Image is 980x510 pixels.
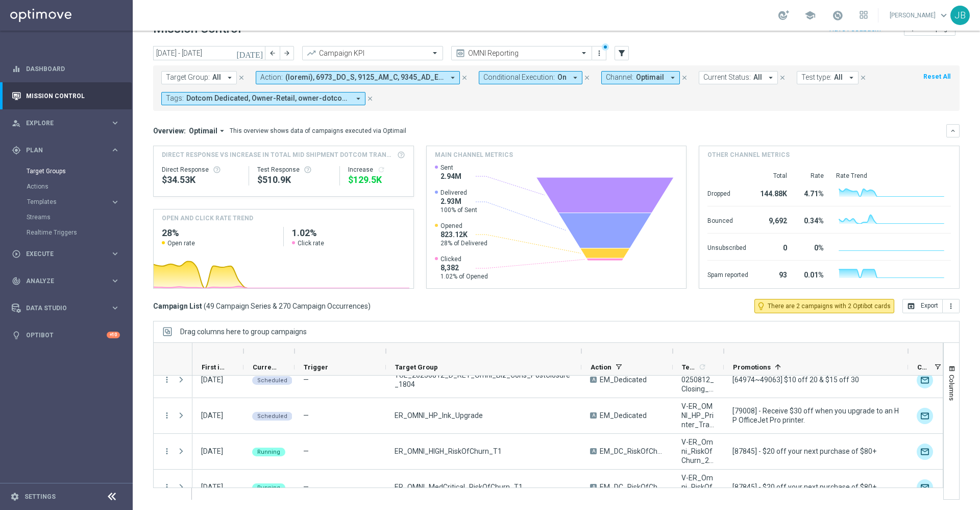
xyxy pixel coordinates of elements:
button: Channel: Optimail arrow_drop_down [601,71,680,84]
div: Rate [799,172,824,180]
i: more_vert [162,482,171,492]
i: track_changes [12,276,21,286]
i: trending_up [306,48,316,58]
h4: OPEN AND CLICK RATE TREND [162,214,253,223]
span: Running [257,484,280,491]
div: Unsubscribed [707,239,748,255]
button: keyboard_arrow_down [946,124,960,137]
i: close [366,95,374,102]
span: [87845] - $20 off your next purchase of $80+ [732,482,876,492]
i: settings [10,492,19,501]
button: close [237,72,246,83]
span: TUE_20250812_D_RET_Omni_Biz_Cons_PostClosure_1804 [395,370,573,389]
button: more_vert [594,47,604,59]
i: refresh [377,166,385,174]
button: filter_alt [615,46,629,60]
button: more_vert [162,411,171,420]
span: school [804,10,816,21]
i: arrow_drop_down [847,73,856,82]
div: Optimail [917,479,933,496]
i: open_in_browser [907,302,915,310]
span: A [590,412,597,419]
span: 1.02% of Opened [440,272,488,281]
span: Plan [26,147,110,153]
button: arrow_forward [280,46,294,60]
span: EM_Dedicated [600,411,647,420]
span: A [590,377,597,383]
span: A [590,484,597,490]
div: Optibot [12,321,120,349]
multiple-options-button: Export to CSV [902,302,960,310]
span: Target Group: [166,73,210,82]
i: more_vert [595,49,603,57]
span: Conditional Execution: [483,73,555,82]
span: EM_DC_RiskOfChurn [600,447,664,456]
div: Explore [12,119,110,128]
div: Dashboard [12,55,120,82]
button: Templates keyboard_arrow_right [27,198,120,206]
i: equalizer [12,64,21,74]
button: more_vert [943,299,960,313]
span: Action [591,363,611,371]
a: Realtime Triggers [27,228,106,237]
i: preview [455,48,465,58]
div: Rate Trend [836,172,951,180]
a: Streams [27,213,106,221]
img: Optimail [917,444,933,460]
button: play_circle_outline Execute keyboard_arrow_right [11,250,120,258]
div: $34,533 [162,174,240,186]
div: Optimail [917,408,933,424]
span: Opened [440,222,487,230]
i: lightbulb_outline [756,302,766,311]
span: 823.12K [440,230,487,239]
span: Optimail [636,73,664,82]
i: close [238,74,245,81]
span: — [303,376,309,384]
span: EM_Dedicated [600,375,647,384]
button: close [680,72,689,83]
i: keyboard_arrow_right [110,276,120,286]
span: A [590,448,597,454]
div: Dropped [707,184,748,201]
button: lightbulb_outline There are 2 campaigns with 2 Optibot cards [754,299,894,313]
input: Select date range [153,46,265,60]
span: Channel [917,363,930,371]
span: keyboard_arrow_down [938,10,949,21]
h2: 28% [162,227,275,239]
span: Optimail [189,126,217,135]
div: +10 [107,332,120,338]
span: V-ER_Omni_RiskOfChurn_20off80_T1_barcode [681,473,715,501]
span: ER_OMNI_MedCritical_RiskOfChurn_T1 [395,482,523,492]
div: Row Groups [180,328,307,336]
div: JB [950,6,970,25]
span: ( [204,302,206,311]
i: more_vert [947,302,955,310]
span: 100% of Sent [440,206,477,214]
div: 0.01% [799,266,824,282]
button: Reset All [922,71,951,82]
button: Tags: Dotcom Dedicated, Owner-Retail, owner-dotcom-dedicated, owner-omni-dedicated, owner-retail ... [161,92,365,105]
button: arrow_back [265,46,280,60]
span: Channel: [606,73,633,82]
span: Analyze [26,278,110,284]
a: Actions [27,182,106,191]
span: Tags: [166,94,184,103]
div: Plan [12,146,110,155]
span: All [212,73,221,82]
span: [87845] - $20 off your next purchase of $80+ [732,447,876,456]
span: 49 Campaign Series & 270 Campaign Occurrences [206,302,368,311]
div: $510,895 [257,174,331,186]
i: close [860,74,867,81]
button: Data Studio keyboard_arrow_right [11,304,120,312]
button: close [365,93,375,104]
button: track_changes Analyze keyboard_arrow_right [11,277,120,285]
colored-tag: Scheduled [252,375,292,385]
h4: Main channel metrics [435,150,513,159]
i: arrow_drop_down [354,94,363,103]
div: $129,499 [348,174,405,186]
button: equalizer Dashboard [11,65,120,73]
